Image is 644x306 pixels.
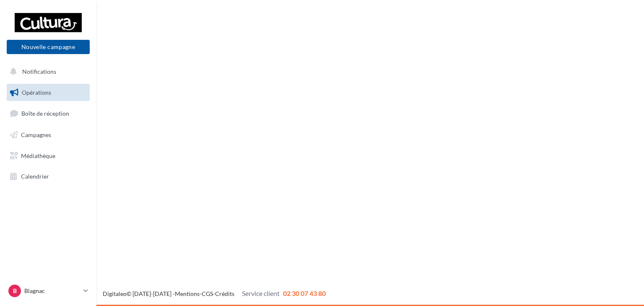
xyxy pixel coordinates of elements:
span: Notifications [22,68,56,75]
span: Campagnes [21,131,51,138]
span: Opérations [22,89,51,96]
a: Calendrier [5,168,91,185]
button: Notifications [5,63,88,80]
a: Digitaleo [103,290,127,297]
span: Calendrier [21,173,49,180]
span: Boîte de réception [21,110,69,117]
span: Service client [242,289,280,297]
span: B [13,287,17,295]
button: Nouvelle campagne [7,40,90,54]
a: Opérations [5,84,91,101]
a: B Blagnac [7,283,90,299]
a: Médiathèque [5,147,91,165]
a: Mentions [175,290,200,297]
span: 02 30 07 43 80 [283,289,326,297]
a: Campagnes [5,126,91,144]
p: Blagnac [24,287,80,295]
a: Crédits [215,290,234,297]
span: Médiathèque [21,152,55,159]
span: © [DATE]-[DATE] - - - [103,290,326,297]
a: Boîte de réception [5,104,91,122]
a: CGS [202,290,213,297]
